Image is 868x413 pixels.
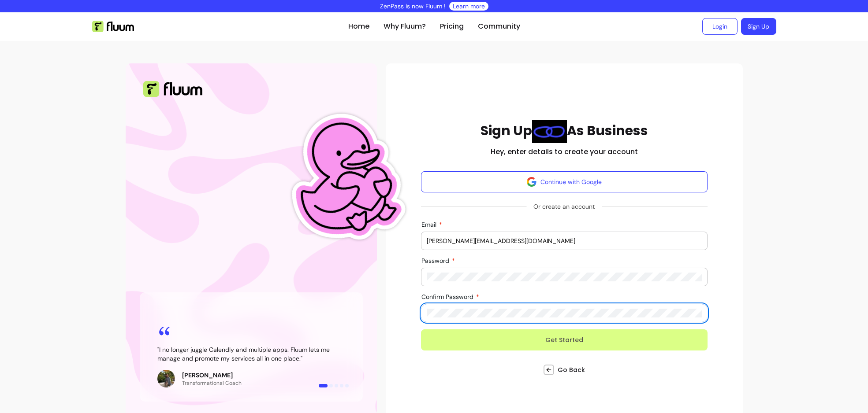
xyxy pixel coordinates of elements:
img: Fluum Logo [143,81,202,97]
a: Learn more [453,2,485,11]
h1: Sign Up As Business [481,120,648,143]
p: Transformational Coach [182,380,242,387]
a: Login [702,18,738,35]
p: ZenPass is now Fluum ! [380,2,446,11]
a: Community [478,21,520,32]
span: Confirm Password [421,293,475,301]
img: Review avatar [157,370,175,387]
span: Password [421,257,451,265]
input: Email [427,236,702,245]
a: Sign Up [741,18,776,35]
button: Get Started [421,329,708,350]
input: Password [427,273,702,281]
blockquote: " I no longer juggle Calendly and multiple apps. Fluum lets me manage and promote my services all... [157,345,345,363]
button: Continue with Google [421,171,708,192]
span: Go Back [558,365,585,374]
a: Go Back [544,365,585,375]
span: Email [421,221,438,229]
img: avatar [526,177,537,187]
input: Confirm Password [427,309,702,317]
p: [PERSON_NAME] [182,371,242,380]
a: Pricing [440,21,464,32]
img: link Blue [532,120,567,143]
h2: Hey, enter details to create your account [491,147,638,157]
img: Fluum Logo [92,21,134,32]
span: Or create an account [526,199,602,214]
a: Home [348,21,369,32]
img: Fluum Duck sticker [272,80,416,275]
a: Why Fluum? [384,21,426,32]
